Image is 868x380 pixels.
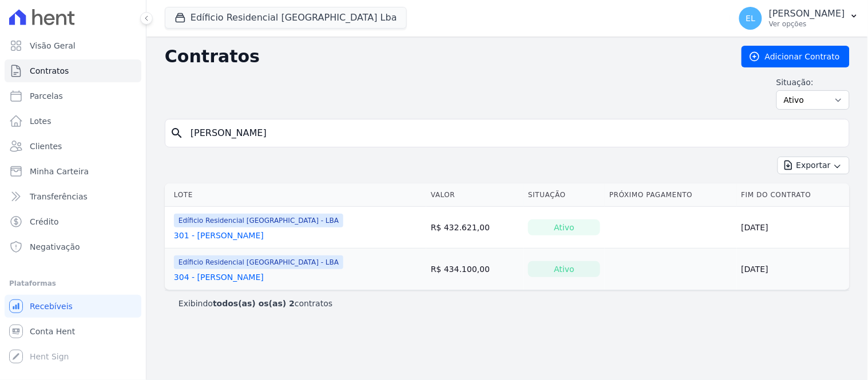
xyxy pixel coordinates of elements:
[737,207,850,249] td: [DATE]
[30,301,73,312] span: Recebíveis
[776,77,850,88] label: Situação:
[174,271,264,283] a: 304 - [PERSON_NAME]
[5,34,141,57] a: Visão Geral
[737,249,850,290] td: [DATE]
[742,46,850,67] a: Adicionar Contrato
[5,85,141,107] a: Parcelas
[30,40,76,51] span: Visão Geral
[170,126,184,140] i: search
[730,2,868,34] button: EL [PERSON_NAME] Ver opções
[5,185,141,208] a: Transferências
[174,255,343,269] span: Edíficio Residencial [GEOGRAPHIC_DATA] - LBA
[605,183,736,207] th: Próximo Pagamento
[174,214,343,227] span: Edíficio Residencial [GEOGRAPHIC_DATA] - LBA
[5,110,141,133] a: Lotes
[5,135,141,158] a: Clientes
[426,249,524,290] td: R$ 434.100,00
[5,320,141,343] a: Conta Hent
[5,235,141,258] a: Negativação
[30,216,59,227] span: Crédito
[174,230,264,241] a: 301 - [PERSON_NAME]
[778,157,850,174] button: Exportar
[179,298,332,309] p: Exibindo contratos
[165,7,407,29] button: Edíficio Residencial [GEOGRAPHIC_DATA] Lba
[769,19,845,29] p: Ver opções
[524,183,605,207] th: Situação
[30,166,89,177] span: Minha Carteira
[746,14,756,22] span: EL
[426,183,524,207] th: Valor
[5,160,141,183] a: Minha Carteira
[5,210,141,233] a: Crédito
[426,207,524,249] td: R$ 432.621,00
[30,241,80,253] span: Negativação
[30,191,88,202] span: Transferências
[30,90,63,102] span: Parcelas
[30,141,62,152] span: Clientes
[30,65,69,77] span: Contratos
[184,122,845,145] input: Buscar por nome do lote
[30,115,51,127] span: Lotes
[528,219,600,235] div: Ativo
[769,8,845,19] p: [PERSON_NAME]
[213,299,295,308] b: todos(as) os(as) 2
[737,183,850,207] th: Fim do Contrato
[528,261,600,277] div: Ativo
[30,326,75,337] span: Conta Hent
[165,183,426,207] th: Lote
[5,59,141,82] a: Contratos
[9,277,137,290] div: Plataformas
[5,295,141,318] a: Recebíveis
[165,46,723,67] h2: Contratos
